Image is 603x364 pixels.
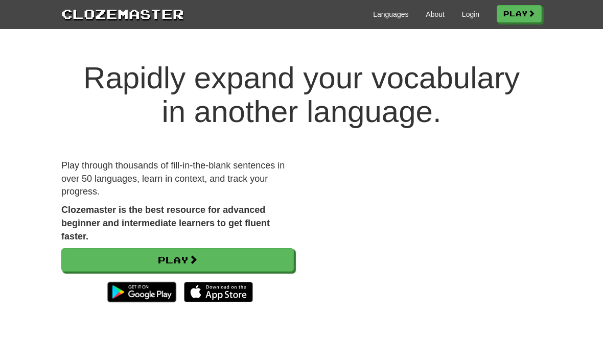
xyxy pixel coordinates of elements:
[102,277,181,307] img: Get it on Google Play
[373,9,408,19] a: Languages
[497,5,542,22] a: Play
[61,4,184,23] a: Clozemaster
[426,9,445,19] a: About
[462,9,479,19] a: Login
[61,159,294,199] p: Play through thousands of fill-in-the-blank sentences in over 50 languages, learn in context, and...
[61,205,270,241] strong: Clozemaster is the best resource for advanced beginner and intermediate learners to get fluent fa...
[184,282,253,302] img: Download_on_the_App_Store_Badge_US-UK_135x40-25178aeef6eb6b83b96f5f2d004eda3bffbb37122de64afbaef7...
[61,248,294,272] a: Play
